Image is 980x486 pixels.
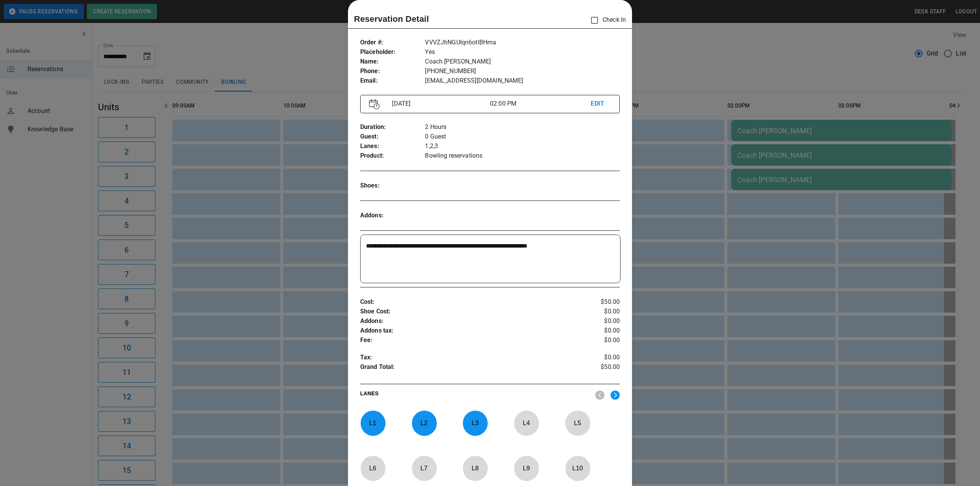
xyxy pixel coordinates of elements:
p: Placeholder : [360,47,425,57]
p: Yes [425,47,620,57]
p: Reservation Detail [354,13,429,25]
p: LANES [360,390,589,400]
p: L 4 [514,414,539,432]
p: Coach [PERSON_NAME] [425,57,620,67]
p: $50.00 [577,362,620,374]
p: EDIT [591,99,611,109]
p: Shoe Cost : [360,307,577,316]
p: L 6 [360,459,385,477]
p: Grand Total : [360,362,577,374]
img: nav_left.svg [595,390,604,400]
p: $0.00 [577,326,620,336]
p: 1,2,3 [425,142,620,151]
p: $0.00 [577,353,620,362]
p: [EMAIL_ADDRESS][DOMAIN_NAME] [425,76,620,86]
p: L 9 [514,459,539,477]
p: Tax : [360,353,577,362]
p: L 5 [565,414,590,432]
p: $0.00 [577,336,620,345]
p: [DATE] [389,99,490,108]
p: Name : [360,57,425,67]
p: Addons tax : [360,326,577,336]
p: $50.00 [577,297,620,307]
p: Fee : [360,336,577,345]
p: Cost : [360,297,577,307]
p: Addons : [360,316,577,326]
p: 0 Guest [425,132,620,142]
p: Addons : [360,211,425,220]
p: Bowling reservations [425,151,620,161]
p: Check In [586,12,626,28]
p: Shoes : [360,181,425,191]
p: 2 Hours [425,122,620,132]
p: $0.00 [577,307,620,316]
p: Lanes : [360,142,425,151]
img: Vector [369,99,380,109]
p: Phone : [360,67,425,76]
p: Email : [360,76,425,86]
p: L 7 [412,459,437,477]
p: L 8 [462,459,488,477]
p: Duration : [360,122,425,132]
p: VVVZJhNGUIqn6otlBHma [425,38,620,47]
p: L 3 [462,414,488,432]
p: 02:00 PM [490,99,591,108]
p: L 10 [565,459,590,477]
p: [PHONE_NUMBER] [425,67,620,76]
p: Guest : [360,132,425,142]
p: Order # : [360,38,425,47]
img: right.svg [611,390,620,400]
p: $0.00 [577,316,620,326]
p: L 1 [360,414,385,432]
p: Product : [360,151,425,161]
p: L 2 [412,414,437,432]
